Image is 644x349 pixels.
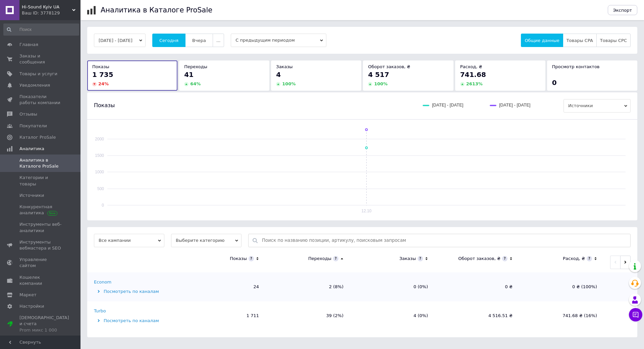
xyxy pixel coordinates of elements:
[95,153,104,158] text: 1500
[19,192,44,199] span: Источники
[19,111,37,117] span: Отзывы
[181,272,266,301] td: 24
[458,256,500,262] div: Оборот заказов, ₴
[350,301,435,330] td: 4 (0%)
[567,38,593,43] span: Товары CPA
[19,303,44,309] span: Настройки
[519,301,604,330] td: 741.68 ₴ (16%)
[94,289,179,295] div: Посмотреть по каналам
[19,123,47,129] span: Покупатели
[266,301,350,330] td: 39 (2%)
[266,272,350,301] td: 2 (8%)
[94,234,164,247] span: Все кампании
[596,34,631,47] button: Товары CPC
[19,94,62,106] span: Показатели работы компании
[94,308,106,314] div: Turbo
[282,81,296,86] span: 100 %
[350,272,435,301] td: 0 (0%)
[519,272,604,301] td: 0 ₴ (100%)
[374,81,387,86] span: 100 %
[19,327,69,333] div: Prom микс 1 000
[435,301,519,330] td: 4 516.51 ₴
[521,34,563,47] button: Общие данные
[629,308,642,321] button: Чат с покупателем
[19,257,62,269] span: Управление сайтом
[3,24,79,36] input: Поиск
[19,71,57,77] span: Товары и услуги
[19,221,62,233] span: Инструменты веб-аналитики
[190,81,201,86] span: 64 %
[361,209,371,213] text: 12.10
[230,256,247,262] div: Показы
[19,53,62,65] span: Заказы и сообщения
[262,234,627,247] input: Поиск по названию позиции, артикулу, поисковым запросам
[101,6,212,14] h1: Аналитика в Каталоге ProSale
[19,175,62,187] span: Категории и товары
[22,4,72,10] span: Hi-Sound Kyiv UA
[276,71,281,79] span: 4
[19,204,62,216] span: Конкурентная аналитика
[552,79,557,87] span: 0
[460,71,486,79] span: 741.68
[181,301,266,330] td: 1 711
[19,239,62,251] span: Инструменты вебмастера и SEO
[95,170,104,174] text: 1000
[563,99,631,113] span: Источники
[216,38,220,43] span: ...
[185,34,213,47] button: Вчера
[435,272,519,301] td: 0 ₴
[94,102,115,109] span: Показы
[184,71,194,79] span: 41
[94,318,179,324] div: Посмотреть по каналам
[466,81,483,86] span: 2613 %
[613,8,632,13] span: Экспорт
[213,34,224,47] button: ...
[368,64,410,69] span: Оборот заказов, ₴
[19,315,69,333] span: [DEMOGRAPHIC_DATA] и счета
[600,38,627,43] span: Товары CPC
[102,203,104,208] text: 0
[19,292,37,298] span: Маркет
[552,64,600,69] span: Просмотр контактов
[92,64,109,69] span: Показы
[563,34,597,47] button: Товары CPA
[19,157,62,169] span: Аналитика в Каталоге ProSale
[399,256,416,262] div: Заказы
[94,34,146,47] button: [DATE] - [DATE]
[231,34,326,47] span: С предыдущим периодом
[19,274,62,287] span: Кошелек компании
[19,146,44,152] span: Аналитика
[525,38,559,43] span: Общие данные
[276,64,292,69] span: Заказы
[159,38,178,43] span: Сегодня
[95,137,104,141] text: 2000
[192,38,206,43] span: Вчера
[563,256,585,262] div: Расход, ₴
[22,10,80,16] div: Ваш ID: 3778129
[460,64,482,69] span: Расход, ₴
[98,81,109,86] span: 24 %
[97,186,104,191] text: 500
[368,71,389,79] span: 4 517
[152,34,185,47] button: Сегодня
[184,64,207,69] span: Переходы
[19,82,50,88] span: Уведомления
[308,256,331,262] div: Переходы
[92,71,113,79] span: 1 735
[19,42,38,48] span: Главная
[19,134,56,140] span: Каталог ProSale
[94,279,111,285] div: Econom
[608,5,637,15] button: Экспорт
[171,234,241,247] span: Выберите категорию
